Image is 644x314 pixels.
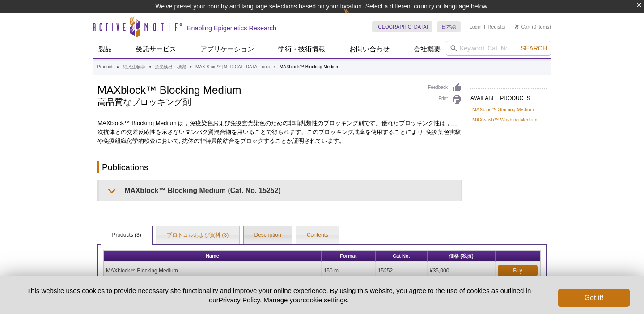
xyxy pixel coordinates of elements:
a: 受託サービス [131,41,182,58]
th: Format [322,251,376,262]
button: Search [518,44,550,52]
span: Search [521,45,547,52]
a: Feedback [428,83,462,92]
th: Name [104,251,322,262]
li: » [149,64,152,69]
td: 150 ml [322,262,376,280]
a: Contents [296,226,339,244]
button: Got it! [558,289,630,307]
button: cookie settings [303,296,347,304]
a: 会社概要 [408,41,446,58]
a: Register [487,24,506,30]
th: Cat No. [376,251,428,262]
a: 製品 [93,41,117,58]
h2: AVAILABLE PRODUCTS [470,88,547,104]
a: Cart [515,24,530,30]
a: Login [470,24,482,30]
a: 日本語 [437,21,461,32]
a: プロトコルおよび資料 (3) [156,226,239,244]
summary: MAXblock™ Blocking Medium (Cat. No. 15252) [99,180,461,201]
p: MAXblock™ Blocking Medium は，免疫染色および免疫蛍光染色のための非哺乳類性のブロッキング剤です。優れたブロッキング性は，二次抗体との交差反応性を示さないタンパク質混合物... [97,119,462,146]
a: アプリケーション [195,41,259,58]
a: MAXwash™ Washing Medium [472,116,537,124]
p: This website uses cookies to provide necessary site functionality and improve your online experie... [14,286,543,305]
a: 学術・技術情報 [273,41,330,58]
a: 細胞生物学 [123,63,145,71]
a: 蛍光検出・標識 [155,63,186,71]
a: MAXbind™ Staining Medium [472,105,534,113]
th: 価格 (税抜) [428,251,496,262]
a: お問い合わせ [344,41,395,58]
a: MAX Stain™ [MEDICAL_DATA] Tools [195,63,270,71]
a: Products [97,63,114,71]
a: Print [428,95,462,105]
h2: 高品質なブロッキング剤 [97,98,419,106]
a: Description [244,226,292,244]
a: [GEOGRAPHIC_DATA] [372,21,432,32]
input: Keyword, Cat. No. [446,41,551,56]
a: Privacy Policy [219,296,260,304]
h2: Enabling Epigenetics Research [187,24,276,32]
a: Products (3) [101,226,152,244]
li: » [190,64,192,69]
li: » [274,64,276,69]
h1: MAXblock™ Blocking Medium [97,83,419,96]
img: Change Here [343,7,367,28]
li: MAXblock™ Blocking Medium [280,64,339,69]
td: ¥35,000 [428,262,496,280]
li: (0 items) [515,21,551,32]
h2: Publications [97,161,462,173]
li: | [484,21,485,32]
img: Your Cart [515,24,519,29]
a: Buy [498,265,538,276]
td: MAXblock™ Blocking Medium [104,262,322,280]
li: » [117,64,119,69]
td: 15252 [376,262,428,280]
